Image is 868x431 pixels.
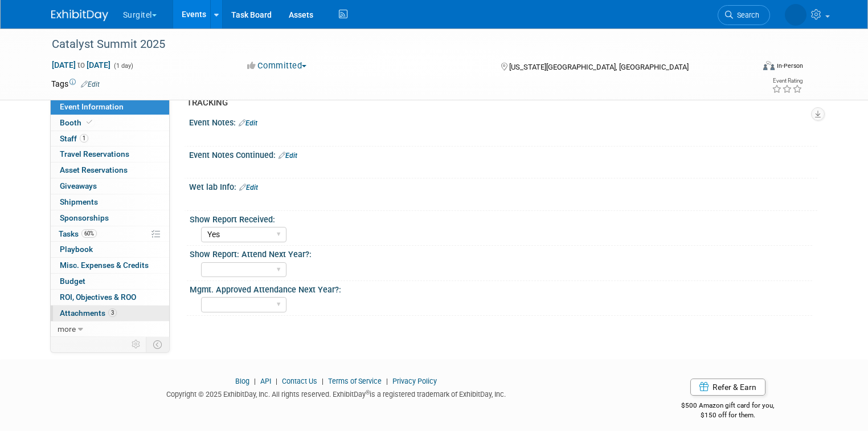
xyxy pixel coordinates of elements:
a: Asset Reservations [51,162,169,178]
a: API [260,377,271,385]
span: Travel Reservations [60,149,129,158]
a: more [51,322,169,337]
a: Terms of Service [328,377,382,385]
a: Edit [239,184,258,192]
a: Travel Reservations [51,147,169,162]
img: Format-Inperson.png [763,61,775,70]
a: Search [718,5,770,25]
a: ROI, Objectives & ROO [51,290,169,305]
div: TRACKING [187,97,809,109]
div: Show Report Received: [190,211,812,225]
a: Event Information [51,99,169,115]
div: Event Rating [772,78,803,84]
div: Copyright © 2025 ExhibitDay, Inc. All rights reserved. ExhibitDay is a registered trademark of Ex... [51,387,621,400]
div: Wet lab Info: [189,178,817,193]
span: Staff [60,134,88,143]
span: [DATE] [DATE] [51,60,111,70]
span: Shipments [60,197,98,206]
span: Booth [60,118,95,127]
a: Shipments [51,194,169,210]
a: Attachments3 [51,306,169,321]
img: ExhibitDay [51,10,108,21]
span: more [58,324,76,334]
span: Attachments [60,308,117,318]
a: Edit [81,80,100,88]
div: $500 Amazon gift card for you, [638,393,817,420]
a: Refer & Earn [690,379,765,396]
span: Asset Reservations [60,165,128,174]
div: In-Person [776,62,803,70]
div: Show Report: Attend Next Year?: [190,246,812,260]
a: Sponsorships [51,210,169,226]
span: | [319,377,326,385]
span: | [273,377,280,385]
span: Misc. Expenses & Credits [60,261,149,270]
div: Catalyst Summit 2025 [48,34,739,55]
td: Toggle Event Tabs [146,337,169,352]
span: Giveaways [60,181,97,190]
span: Playbook [60,245,93,254]
span: Event Information [60,102,124,111]
a: Edit [239,119,257,127]
a: Playbook [51,242,169,257]
span: to [76,60,87,70]
span: 60% [81,229,97,238]
span: | [251,377,259,385]
td: Tags [51,78,100,90]
span: Tasks [59,229,97,238]
i: Booth reservation complete [87,119,92,125]
span: [US_STATE][GEOGRAPHIC_DATA], [GEOGRAPHIC_DATA] [509,63,689,71]
span: 1 [80,134,88,143]
span: Budget [60,277,85,286]
span: 3 [108,308,117,317]
a: Staff1 [51,131,169,147]
sup: ® [366,389,370,396]
span: (1 day) [113,62,133,70]
span: ROI, Objectives & ROO [60,292,136,302]
span: Search [733,11,759,19]
a: Blog [235,377,249,385]
span: | [383,377,391,385]
div: Event Notes Continued: [189,147,817,161]
td: Personalize Event Tab Strip [126,337,146,352]
a: Booth [51,115,169,131]
div: Event Format [692,59,803,76]
a: Misc. Expenses & Credits [51,258,169,273]
a: Giveaways [51,178,169,194]
div: Mgmt. Approved Attendance Next Year?: [190,281,812,295]
a: Privacy Policy [392,377,437,385]
a: Edit [279,152,297,160]
a: Tasks60% [51,226,169,242]
a: Contact Us [282,377,317,385]
span: Sponsorships [60,213,109,222]
div: $150 off for them. [638,410,817,420]
img: Neil Lobocki [785,4,806,26]
a: Budget [51,274,169,289]
div: Event Notes: [189,114,817,129]
button: Committed [243,60,311,72]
